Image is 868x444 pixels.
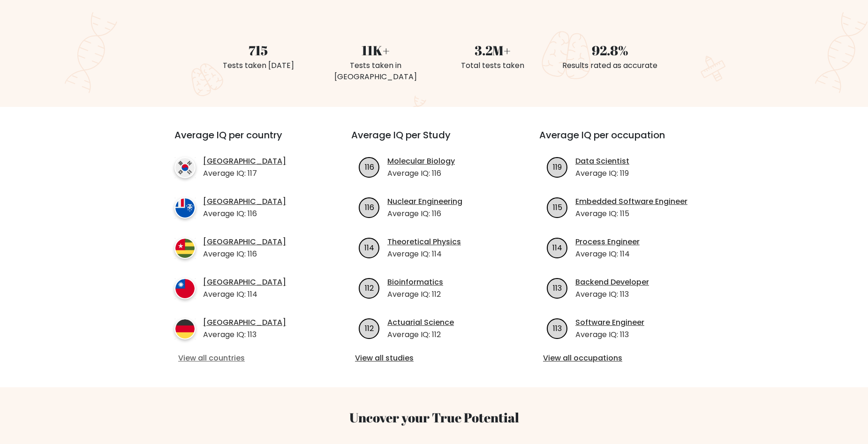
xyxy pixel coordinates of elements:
[387,156,455,167] a: Molecular Biology
[203,317,286,328] a: [GEOGRAPHIC_DATA]
[203,329,286,340] p: Average IQ: 113
[365,282,374,293] text: 112
[553,323,562,333] text: 113
[205,40,311,60] div: 715
[387,168,455,179] p: Average IQ: 116
[553,282,562,293] text: 113
[203,208,286,219] p: Average IQ: 116
[130,410,738,426] h3: Uncover your True Potential
[364,242,374,253] text: 114
[539,129,705,152] h3: Average IQ per occupation
[553,202,562,212] text: 115
[178,353,314,364] a: View all countries
[575,168,629,179] p: Average IQ: 119
[387,329,454,340] p: Average IQ: 112
[203,168,286,179] p: Average IQ: 117
[351,129,517,152] h3: Average IQ per Study
[174,238,196,259] img: country
[365,161,374,172] text: 116
[575,208,687,219] p: Average IQ: 115
[575,156,629,167] a: Data Scientist
[323,40,429,60] div: 11K+
[323,60,429,83] div: Tests taken in [GEOGRAPHIC_DATA]
[365,323,374,333] text: 112
[440,40,546,60] div: 3.2M+
[387,196,462,207] a: Nuclear Engineering
[575,289,649,300] p: Average IQ: 113
[387,289,443,300] p: Average IQ: 112
[575,329,644,340] p: Average IQ: 113
[440,60,546,71] div: Total tests taken
[387,317,454,328] a: Actuarial Science
[557,60,663,71] div: Results rated as accurate
[557,40,663,60] div: 92.8%
[174,157,196,178] img: country
[203,156,286,167] a: [GEOGRAPHIC_DATA]
[553,161,562,172] text: 119
[203,289,286,300] p: Average IQ: 114
[174,278,196,299] img: country
[575,196,687,207] a: Embedded Software Engineer
[174,129,317,152] h3: Average IQ per country
[365,202,374,212] text: 116
[203,196,286,207] a: [GEOGRAPHIC_DATA]
[387,277,443,288] a: Bioinformatics
[387,236,461,248] a: Theoretical Physics
[543,353,701,364] a: View all occupations
[387,208,462,219] p: Average IQ: 116
[203,248,286,260] p: Average IQ: 116
[552,242,562,253] text: 114
[174,197,196,218] img: country
[203,236,286,248] a: [GEOGRAPHIC_DATA]
[575,277,649,288] a: Backend Developer
[203,277,286,288] a: [GEOGRAPHIC_DATA]
[575,236,640,248] a: Process Engineer
[355,353,513,364] a: View all studies
[387,248,461,260] p: Average IQ: 114
[205,60,311,71] div: Tests taken [DATE]
[575,317,644,328] a: Software Engineer
[174,318,196,339] img: country
[575,248,640,260] p: Average IQ: 114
